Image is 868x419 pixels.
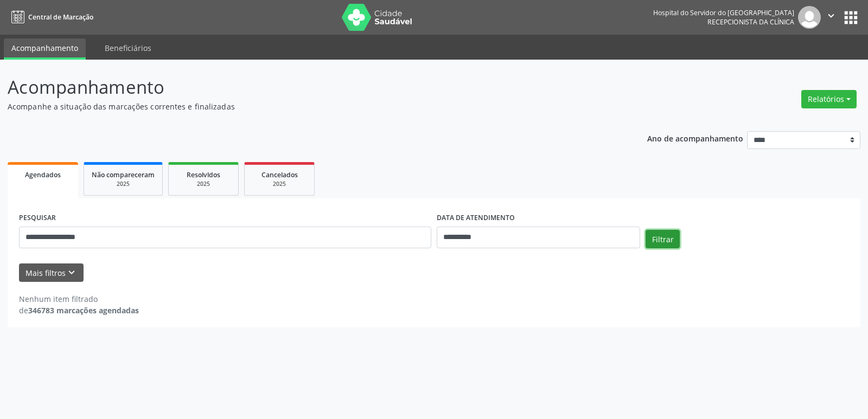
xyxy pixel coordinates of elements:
button: Filtrar [646,230,680,248]
div: 2025 [252,180,307,188]
p: Ano de acompanhamento [647,131,743,145]
p: Acompanhe a situação das marcações correntes e finalizadas [8,101,604,112]
div: Hospital do Servidor do [GEOGRAPHIC_DATA] [653,8,794,17]
span: Agendados [25,170,61,179]
p: Acompanhamento [8,74,604,101]
div: 2025 [92,180,155,188]
button: apps [841,8,860,27]
span: Recepcionista da clínica [707,17,794,27]
div: Nenhum item filtrado [19,293,139,305]
span: Resolvidos [187,170,220,179]
i:  [825,10,837,22]
button: Mais filtroskeyboard_arrow_down [19,263,84,282]
div: 2025 [176,180,231,188]
img: img [798,6,821,29]
a: Acompanhamento [4,38,86,60]
button: Relatórios [801,90,857,108]
div: de [19,305,139,316]
span: Central de Marcação [28,12,93,22]
button:  [821,6,841,29]
strong: 346783 marcações agendadas [28,305,139,315]
i: keyboard_arrow_down [66,267,78,279]
span: Cancelados [261,170,298,179]
label: DATA DE ATENDIMENTO [437,210,515,227]
span: Não compareceram [92,170,155,179]
a: Central de Marcação [8,8,93,26]
label: PESQUISAR [19,210,56,227]
a: Beneficiários [97,38,159,57]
